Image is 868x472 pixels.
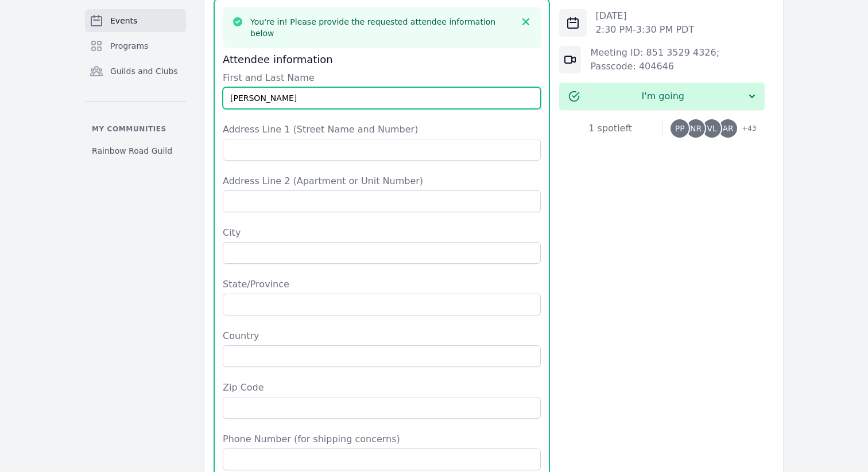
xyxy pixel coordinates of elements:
h3: You're in! Please provide the requested attendee information below [250,16,513,39]
div: 1 spot left [559,122,662,135]
a: Meeting ID: 851 3529 4326; Passcode: 404646 [590,47,719,72]
span: Rainbow Road Guild [92,145,172,157]
span: Guilds and Clubs [110,65,178,77]
label: First and Last Name [223,71,541,85]
label: City [223,226,541,240]
a: Rainbow Road Guild [85,141,186,161]
span: PP [675,124,685,132]
span: VL [707,124,717,132]
label: State/Province [223,278,541,291]
nav: Sidebar [85,9,186,161]
a: Guilds and Clubs [85,60,186,83]
label: Zip Code [223,381,541,395]
h3: Attendee information [223,53,541,67]
span: Events [110,15,137,26]
label: Phone Number (for shipping concerns) [223,432,541,446]
span: Programs [110,40,148,52]
span: + 43 [735,122,756,138]
label: Address Line 2 (Apartment or Unit Number) [223,174,541,188]
p: 2:30 PM - 3:30 PM PDT [596,23,695,37]
a: Programs [85,34,186,57]
span: AR [723,124,734,132]
p: [DATE] [596,9,695,23]
span: NR [690,124,702,132]
label: Address Line 1 (Street Name and Number) [223,123,541,136]
label: Country [223,329,541,343]
a: Events [85,9,186,32]
p: My communities [85,124,186,134]
button: I'm going [559,83,765,110]
span: I'm going [580,89,746,103]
